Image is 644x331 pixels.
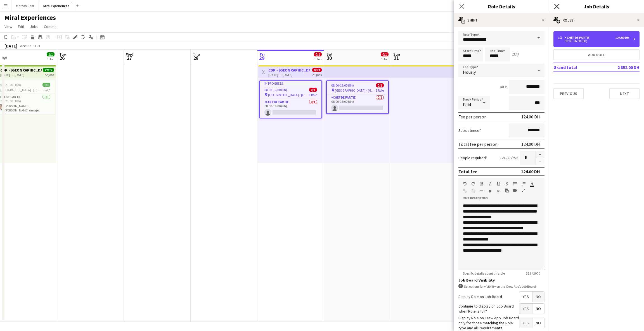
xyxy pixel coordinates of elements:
span: 319 / 2000 [522,271,544,275]
td: 2 852.00 DH [604,63,640,72]
span: Jobs [30,24,38,29]
div: Total fee [458,169,477,174]
a: Jobs [28,23,41,30]
button: Italic [488,182,492,186]
span: [GEOGRAPHIC_DATA] - [GEOGRAPHIC_DATA] [0,88,42,92]
span: 29 [259,55,265,61]
div: Shift [454,13,549,27]
span: 27 [125,55,133,61]
button: Bold [480,182,484,186]
span: Hourly [463,69,476,75]
div: 124.00 DH [521,114,540,120]
span: 26 [58,55,66,61]
app-job-card: 08:00-16:00 (8h)0/1 [GEOGRAPHIC_DATA] - [GEOGRAPHIC_DATA]1 RoleChef de Partie0/108:00-16:00 (8h) [326,80,389,114]
div: 08:00-16:00 (8h) [558,40,629,42]
div: 124.00 DH [521,141,540,147]
button: Miral Experiences [39,0,74,11]
span: 72/72 [43,68,54,72]
label: Display Role on Crew App Job Board only for those matching the Role type and all Requirements [458,315,519,331]
span: No [532,304,544,314]
div: 124.00 DH [615,36,629,40]
span: Yes [519,318,532,328]
app-job-card: In progress08:00-16:00 (8h)0/1 [GEOGRAPHIC_DATA] - [GEOGRAPHIC_DATA]1 RoleChef de Partie0/108:00-... [259,80,322,118]
span: Fri [260,52,265,57]
span: 1/1 [47,52,55,56]
span: 0/1 [381,52,389,56]
h3: Job Details [549,3,644,10]
span: View [4,24,12,29]
a: Comms [42,23,59,30]
span: No [532,292,544,302]
h3: Job Board Visibility [458,278,544,283]
button: Text Color [530,182,534,186]
span: [GEOGRAPHIC_DATA] - [GEOGRAPHIC_DATA] [268,93,309,97]
a: View [2,23,15,30]
span: Thu [193,52,200,57]
div: 124.00 DH x [499,155,518,160]
span: 0/1 [314,52,322,56]
div: 124.00 DH [521,169,540,174]
div: Chef de Partie [565,36,592,40]
span: Tue [59,52,66,57]
span: 08:00-16:00 (8h) [331,83,354,87]
div: 1 Job [381,57,388,61]
button: Redo [471,182,475,186]
span: Yes [519,304,532,314]
button: Horizontal Line [480,189,484,193]
button: Strikethrough [505,182,509,186]
div: Roles [549,13,644,27]
span: 31 [392,55,400,61]
button: Previous [553,88,584,99]
div: 8h x [500,84,506,89]
button: Clear Formatting [488,189,492,193]
span: 30 [326,55,333,61]
div: In progress [260,81,321,85]
button: Fullscreen [522,188,525,193]
button: Increase [536,151,544,158]
span: 1/1 [42,83,50,87]
span: 08:00-16:00 (8h) [264,88,287,92]
span: 0/1 [309,88,317,92]
span: 1 Role [42,88,50,92]
h3: CDP - [GEOGRAPHIC_DATA] [0,68,42,73]
button: Add role [553,49,640,60]
span: [GEOGRAPHIC_DATA] - [GEOGRAPHIC_DATA] [335,88,376,92]
button: Underline [496,182,500,186]
div: +04 [35,44,40,48]
h3: Role Details [454,3,549,10]
a: Edit [16,23,27,30]
div: 72 jobs [44,72,54,77]
label: Subsistence [458,128,481,133]
span: No [532,318,544,328]
div: 1 x [558,36,565,40]
button: Unordered List [513,182,517,186]
label: Continue to display on Job Board when Role is full? [458,304,519,314]
div: Fee per person [458,114,487,120]
span: 1 Role [309,93,317,97]
button: Undo [463,182,467,186]
span: Wed [126,52,133,57]
h3: CDP - [GEOGRAPHIC_DATA] [268,68,310,73]
div: [DATE] [4,43,17,49]
label: Display Role on Job Board [458,294,502,299]
div: [DATE] → [DATE] [268,73,310,77]
button: Paste as plain text [505,188,509,193]
button: Ordered List [522,182,525,186]
td: Grand total [553,63,604,72]
span: Week 35 [18,44,32,48]
app-card-role: Chef de Partie0/108:00-16:00 (8h) [260,99,321,118]
button: Next [609,88,640,99]
span: Sat [326,52,333,57]
button: Insert video [513,188,517,193]
h1: Miral Experiences [4,13,56,22]
span: 28 [192,55,200,61]
span: Yes [519,292,532,302]
div: 1 Job [314,57,321,61]
span: Sun [393,52,400,57]
span: 1 Role [376,88,384,92]
button: Maroon Door [11,0,39,11]
div: (8h) [512,52,518,57]
div: [DATE] → [DATE] [0,73,42,77]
